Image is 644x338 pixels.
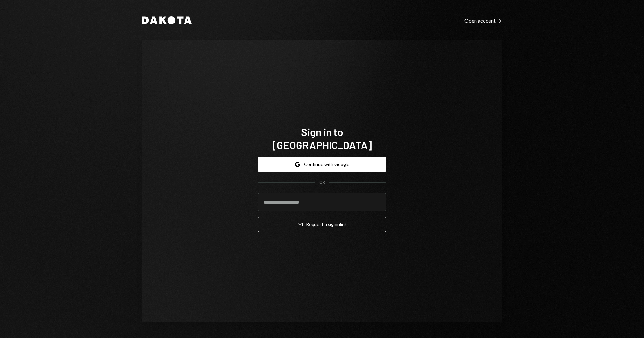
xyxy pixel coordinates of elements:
button: Request a signinlink [258,217,386,232]
div: OR [319,180,325,185]
h1: Sign in to [GEOGRAPHIC_DATA] [258,125,386,151]
a: Open account [464,17,502,24]
button: Continue with Google [258,157,386,172]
